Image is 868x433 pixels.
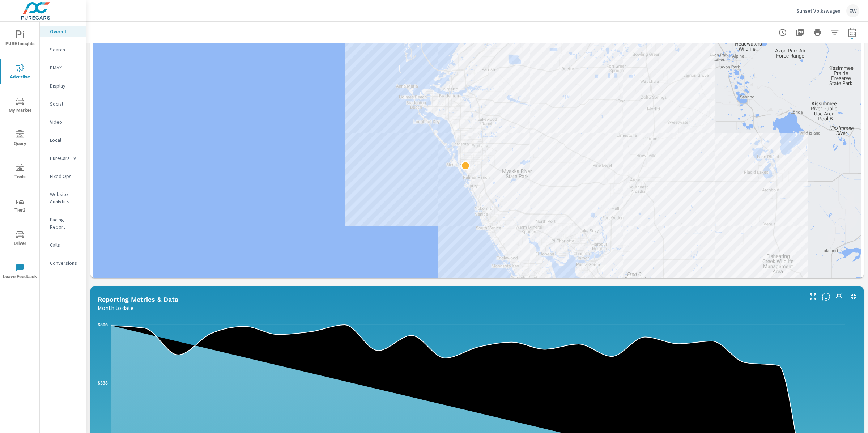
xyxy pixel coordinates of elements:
[845,25,859,40] button: Select Date Range
[3,164,37,181] span: Tools
[3,197,37,215] span: Tier2
[50,259,80,267] p: Conversions
[50,216,80,230] p: Pacing Report
[796,8,841,14] p: Sunset Volkswagen
[40,171,86,182] div: Fixed Ops
[3,130,37,148] span: Query
[793,25,807,40] button: "Export Report to PDF"
[50,64,80,71] p: PMAX
[40,153,86,164] div: PureCars TV
[98,296,178,303] h5: Reporting Metrics & Data
[98,322,108,327] text: $506
[40,239,86,250] div: Calls
[807,291,819,302] button: Make Fullscreen
[40,258,86,268] div: Conversions
[3,30,37,48] span: PURE Insights
[3,97,37,115] span: My Market
[50,46,80,53] p: Search
[810,25,825,40] button: Print Report
[40,98,86,109] div: Social
[40,44,86,55] div: Search
[822,292,830,301] span: Understand performance data overtime and see how metrics compare to each other.
[827,25,842,40] button: Apply Filters
[40,135,86,145] div: Local
[50,100,80,107] p: Social
[40,214,86,232] div: Pacing Report
[833,291,845,302] span: Save this to your personalized report
[40,189,86,207] div: Website Analytics
[50,118,80,126] p: Video
[50,82,80,89] p: Display
[3,230,37,248] span: Driver
[0,22,39,288] div: nav menu
[98,303,133,312] p: Month to date
[40,62,86,73] div: PMAX
[50,28,80,35] p: Overall
[50,173,80,180] p: Fixed Ops
[40,80,86,91] div: Display
[40,116,86,127] div: Video
[50,136,80,144] p: Local
[3,263,37,281] span: Leave Feedback
[98,381,108,386] text: $338
[40,26,86,37] div: Overall
[848,291,859,302] button: Minimize Widget
[50,241,80,249] p: Calls
[50,154,80,162] p: PureCars TV
[846,4,859,17] div: EW
[50,191,80,205] p: Website Analytics
[3,64,37,81] span: Advertise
